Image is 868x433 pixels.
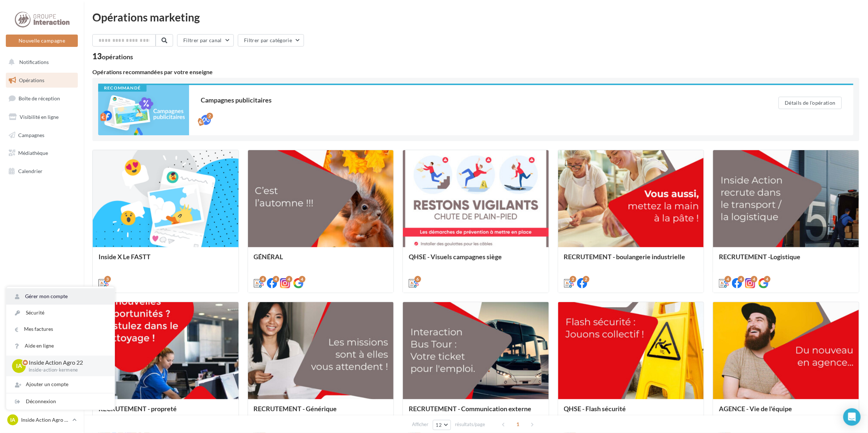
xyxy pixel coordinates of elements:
a: Mes factures [6,321,115,337]
span: Notifications [19,59,49,65]
div: 4 [751,276,757,282]
div: 4 [764,276,771,282]
div: 2 [570,276,576,282]
span: 12 [436,422,442,428]
div: QHSE - Visuels campagnes siège [409,253,543,268]
p: Inside Action Agro 22 [29,358,103,367]
a: Boîte de réception [4,91,79,106]
div: RECRUTEMENT -Logistique [719,253,853,268]
div: Ajouter un compte [6,376,115,393]
a: Opérations [4,73,79,88]
button: Détails de l'opération [779,97,842,109]
a: Gérer mon compte [6,288,115,305]
div: Open Intercom Messenger [843,408,861,426]
span: Visibilité en ligne [20,114,59,120]
span: Médiathèque [18,150,48,156]
div: 4 [260,276,266,282]
button: Nouvelle campagne [6,35,78,47]
div: Déconnexion [6,393,115,410]
div: 3 [104,276,111,282]
button: Filtrer par catégorie [238,34,304,47]
div: RECRUTEMENT - boulangerie industrielle [564,253,698,268]
button: Filtrer par canal [177,34,234,47]
div: opérations [102,53,133,60]
span: Boîte de réception [19,95,60,101]
p: Inside Action Agro 22 [21,416,69,424]
div: AGENCE - Vie de l'équipe [719,405,853,420]
span: résultats/page [455,421,485,428]
button: 12 [433,420,451,430]
span: Campagnes [18,132,44,138]
span: Calendrier [18,168,43,174]
a: IA Inside Action Agro 22 [6,413,78,427]
div: 4 [725,276,731,282]
div: Inside X Le FASTT [99,253,233,268]
span: IA [10,416,15,424]
a: Visibilité en ligne [4,109,79,125]
div: Opérations recommandées par votre enseigne [92,69,859,75]
div: Campagnes publicitaires [201,97,749,103]
a: Médiathèque [4,145,79,161]
div: 2 [207,113,213,119]
div: RECRUTEMENT - propreté [99,405,233,420]
button: Notifications [4,55,76,70]
span: IA [16,362,22,370]
div: 4 [273,276,279,282]
div: 13 [92,52,133,60]
span: 1 [512,418,524,430]
p: inside-action-kermene [29,367,103,373]
a: Campagnes [4,128,79,143]
span: Afficher [412,421,429,428]
div: 4 [299,276,305,282]
div: 6 [415,276,421,282]
div: GÉNÉRAL [254,253,388,268]
a: Sécurité [6,305,115,321]
div: RECRUTEMENT - Communication externe [409,405,543,420]
div: Opérations marketing [92,12,859,23]
a: Calendrier [4,164,79,179]
div: RECRUTEMENT - Générique [254,405,388,420]
span: Opérations [19,77,44,83]
div: 4 [738,276,744,282]
div: 4 [286,276,292,282]
div: QHSE - Flash sécurité [564,405,698,420]
a: Aide en ligne [6,338,115,354]
div: 2 [583,276,589,282]
div: Recommandé [98,85,147,92]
